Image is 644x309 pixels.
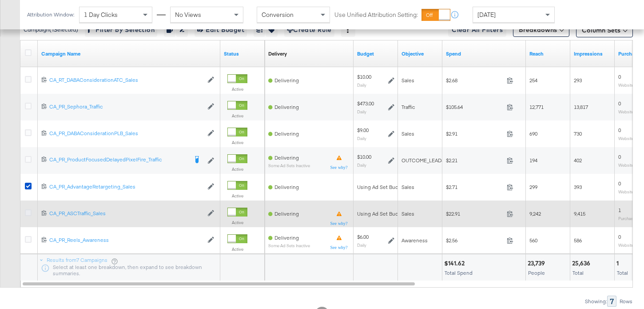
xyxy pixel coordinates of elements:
span: 690 [529,130,537,137]
div: $141.62 [444,259,467,268]
a: The number of times your ad was served. On mobile apps an ad is counted as served the first time ... [574,50,611,57]
span: 0 [618,180,621,187]
span: 12,771 [529,104,544,110]
span: Total [617,269,628,276]
sub: Daily [357,242,366,248]
span: No Views [175,11,201,19]
button: Edit Budget [195,23,247,37]
span: Awareness [402,237,428,244]
button: Create Rule [284,23,334,37]
div: Attribution Window: [27,12,75,18]
a: CA_RT_DABAConsiderationATC_Sales [49,76,203,84]
div: CA_PR_Reels_Awareness [49,237,203,244]
div: Showing: [584,298,607,305]
span: Delivering [274,234,299,241]
a: CA_PR_DABAConsiderationPLB_Sales [49,130,203,137]
a: The maximum amount you're willing to spend on your ads, on average each day or over the lifetime ... [357,50,394,57]
span: Conversion [262,11,294,19]
div: Using Ad Set Budget [357,184,406,191]
span: $2.56 [446,237,503,244]
a: Shows the current state of your Ad Campaign. [224,50,261,57]
span: Delivering [274,130,299,137]
span: $2.71 [446,184,503,190]
label: Active [227,246,247,252]
label: Active [227,193,247,199]
label: Active [227,140,247,145]
a: CA_PR_ProductFocusedDelayedPixelFire_Traffic [49,156,187,165]
a: Your campaign name. [41,50,217,57]
a: CA_PR_ASCTraffic_Sales [49,210,203,217]
label: Use Unified Attribution Setting: [334,11,418,19]
span: Delivering [274,184,299,190]
span: $2.68 [446,77,503,84]
span: 730 [574,130,582,137]
span: Clear All Filters [452,24,503,36]
a: The total amount spent to date. [446,50,522,57]
sub: Daily [357,136,366,141]
sub: Some Ad Sets Inactive [268,243,310,248]
span: 254 [529,77,537,84]
button: Filter by Selection [85,23,157,37]
div: CA_PR_Sephora_Traffic [49,103,203,110]
span: Total [572,269,584,276]
a: The number of people your ad was served to. [529,50,567,57]
span: 13,817 [574,104,588,110]
span: $2.91 [446,130,503,137]
div: 1 [616,259,621,268]
div: $6.00 [357,233,369,241]
div: 7 [607,296,616,307]
div: $10.00 [357,153,371,161]
span: 560 [529,237,537,244]
div: CA_PR_DABAConsiderationPLB_Sales [49,130,203,137]
span: 402 [574,157,582,164]
div: 23,739 [528,259,548,268]
sub: Daily [357,82,366,88]
button: Clear All Filters [448,23,506,37]
sub: Daily [357,162,366,168]
span: 293 [574,77,582,84]
div: CA_RT_DABAConsiderationATC_Sales [49,76,203,84]
a: CA_PR_AdvantageRetargeting_Sales [49,183,203,191]
span: 194 [529,157,537,164]
sub: Daily [357,109,366,114]
span: 0 [618,127,621,133]
div: Delivery [268,50,287,57]
span: Sales [402,184,414,190]
div: $9.00 [357,127,369,134]
span: 1 Day Clicks [84,11,118,19]
button: Breakdowns [513,23,569,37]
div: CA_PR_ProductFocusedDelayedPixelFire_Traffic [49,156,187,163]
div: CA_PR_AdvantageRetargeting_Sales [49,183,203,190]
div: Campaign ( 1 Selected) [24,26,78,34]
span: 299 [529,184,537,190]
span: Delivering [274,210,299,217]
span: 0 [618,73,621,80]
sub: Some Ad Sets Inactive [268,163,310,168]
div: 25,636 [572,259,593,268]
span: $105.64 [446,104,503,110]
button: Column Sets [576,23,633,37]
span: 9,415 [574,210,585,217]
span: [DATE] [477,11,496,19]
span: Sales [402,77,414,84]
span: 0 [618,233,621,240]
span: 0 [618,153,621,160]
label: Active [227,113,247,119]
span: Sales [402,130,414,137]
span: OUTCOME_LEADS [402,157,445,164]
span: Traffic [402,104,415,110]
span: Delivering [274,104,299,110]
div: Rows [619,298,633,305]
a: Reflects the ability of your Ad Campaign to achieve delivery based on ad states, schedule and bud... [268,50,287,57]
span: $22.91 [446,210,503,217]
span: 9,242 [529,210,541,217]
div: CA_PR_ASCTraffic_Sales [49,210,203,217]
span: 1 [618,207,621,213]
label: Active [227,220,247,225]
a: Your campaign's objective. [402,50,439,57]
span: 586 [574,237,582,244]
span: Delivering [274,154,299,161]
span: Delivering [274,77,299,84]
span: Create Rule [287,24,332,36]
span: People [528,269,545,276]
